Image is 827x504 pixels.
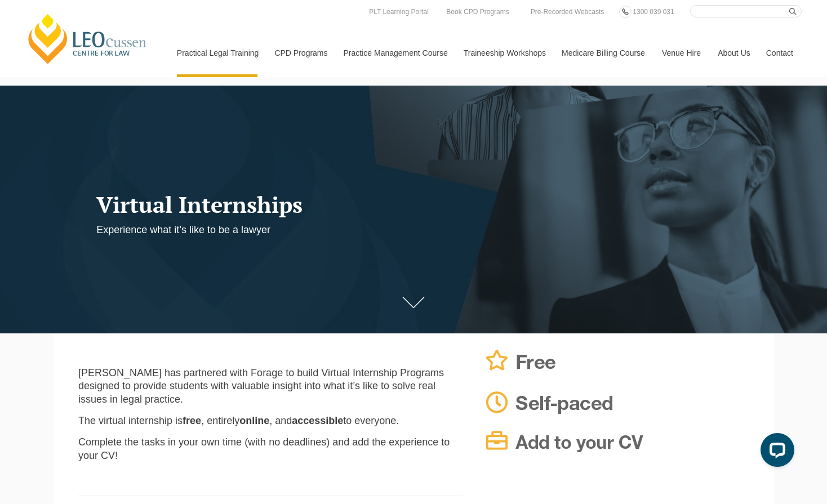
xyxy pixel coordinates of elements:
span: 1300 039 031 [633,8,674,16]
a: PLT Learning Portal [366,6,432,18]
a: CPD Programs [266,29,335,77]
strong: accessible [292,415,343,426]
h1: Virtual Internships [96,192,540,217]
a: Contact [758,29,802,77]
a: About Us [709,29,758,77]
a: Medicare Billing Course [553,29,653,77]
a: Practice Management Course [335,29,455,77]
p: [PERSON_NAME] has partnered with Forage to build Virtual Internship Programs designed to provide ... [78,367,463,406]
a: Venue Hire [653,29,709,77]
strong: free [183,415,201,426]
a: Book CPD Programs [443,6,512,18]
p: Complete the tasks in your own time (with no deadlines) and add the experience to your CV! [78,436,463,462]
a: 1300 039 031 [630,6,677,18]
a: Practical Legal Training [168,29,266,77]
iframe: LiveChat chat widget [752,429,799,476]
a: Traineeship Workshops [455,29,553,77]
p: Experience what it’s like to be a lawyer [96,224,540,237]
a: Pre-Recorded Webcasts [528,6,607,18]
a: [PERSON_NAME] Centre for Law [25,12,150,65]
p: The virtual internship is , entirely , and to everyone. [78,414,463,427]
strong: online [239,415,269,426]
